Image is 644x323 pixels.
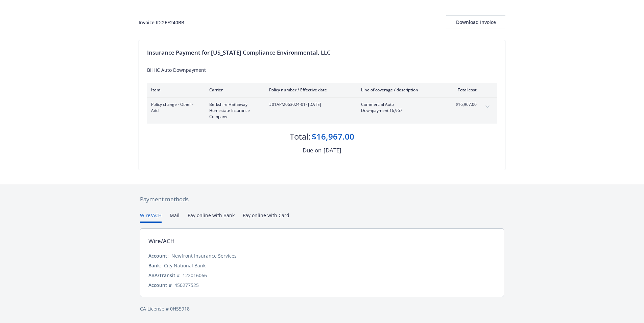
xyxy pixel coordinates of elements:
span: Berkshire Hathaway Homestate Insurance Company [209,101,258,120]
div: 122016066 [183,272,207,279]
div: Total cost [451,87,477,93]
span: Policy change - Other - Add [151,101,198,114]
div: 450277525 [174,282,199,289]
div: Item [151,87,198,93]
div: Invoice ID: 2EE240BB [139,19,184,26]
span: Downpayment 16,967 [361,108,440,114]
div: Wire/ACH [148,237,175,245]
div: Newfront Insurance Services [171,252,237,259]
span: Commercial Auto [361,101,440,108]
button: Mail [170,212,180,223]
span: $16,967.00 [451,101,477,108]
div: City National Bank [164,262,206,269]
button: Wire/ACH [140,212,162,223]
div: Insurance Payment for [US_STATE] Compliance Environmental, LLC [147,48,497,57]
div: Policy change - Other - AddBerkshire Hathaway Homestate Insurance Company#01APM063024-01- [DATE]C... [147,97,497,124]
div: Total: [290,131,310,142]
button: Download Invoice [446,16,505,29]
div: Payment methods [140,195,504,204]
div: CA License # 0H55918 [140,305,504,312]
div: Account: [148,252,169,259]
button: expand content [482,101,493,112]
div: Bank: [148,262,161,269]
span: #01APM063024-01 - [DATE] [269,101,350,108]
div: Carrier [209,87,258,93]
span: Commercial AutoDownpayment 16,967 [361,101,440,114]
div: ABA/Transit # [148,272,180,279]
button: Pay online with Card [243,212,289,223]
div: Line of coverage / description [361,87,440,93]
div: Policy number / Effective date [269,87,350,93]
div: Account # [148,282,172,289]
div: Download Invoice [446,16,505,29]
button: Pay online with Bank [188,212,235,223]
div: $16,967.00 [312,131,354,142]
div: BHHC Auto Downpayment [147,66,497,74]
div: [DATE] [324,146,341,155]
div: Due on [303,146,321,155]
